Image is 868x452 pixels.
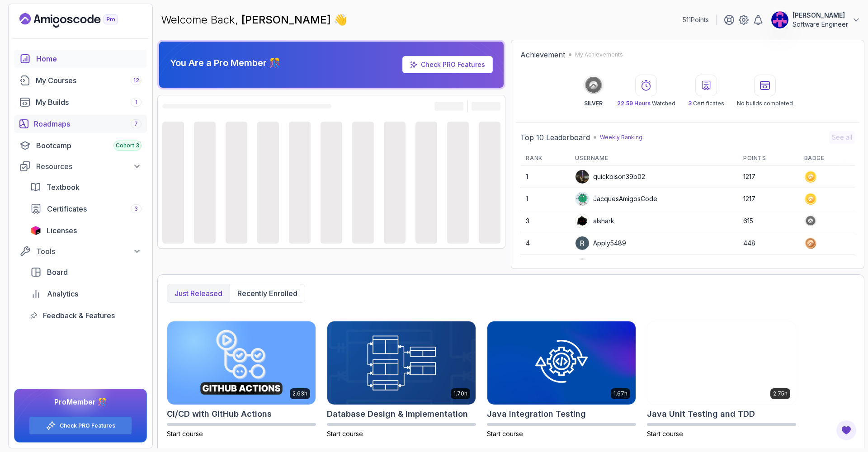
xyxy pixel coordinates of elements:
a: Database Design & Implementation card1.70hDatabase Design & ImplementationStart course [327,321,476,438]
p: Recently enrolled [237,288,297,299]
img: jetbrains icon [30,226,41,235]
h2: Top 10 Leaderboard [520,132,590,143]
div: Bootcamp [36,140,142,151]
img: user profile image [771,11,788,28]
p: Watched [617,100,675,107]
a: Check PRO Features [402,56,493,73]
span: [PERSON_NAME] [241,13,334,26]
img: default monster avatar [576,192,589,206]
div: quickbison39b02 [575,169,645,184]
button: See all [829,131,855,144]
p: You Are a Pro Member 🎊 [170,56,280,69]
span: Board [47,267,68,278]
p: My Achievements [575,51,623,58]
button: Resources [14,158,147,174]
button: Recently enrolled [230,284,305,302]
h2: CI/CD with GitHub Actions [167,408,272,420]
a: builds [14,93,147,111]
div: Home [36,53,142,64]
p: Welcome Back, [161,13,347,27]
th: Points [738,151,799,166]
button: user profile image[PERSON_NAME]Software Engineer [771,11,861,29]
h2: Java Integration Testing [487,408,586,420]
div: Apply5489 [575,236,626,250]
a: Check PRO Features [421,61,485,68]
a: licenses [25,221,147,240]
a: Java Unit Testing and TDD card2.75hJava Unit Testing and TDDStart course [647,321,796,438]
p: 2.63h [292,390,307,397]
button: Just released [167,284,230,302]
td: 1217 [738,166,799,188]
img: CI/CD with GitHub Actions card [167,321,316,405]
img: Java Unit Testing and TDD card [647,321,796,405]
div: Tools [36,246,142,257]
span: 3 [688,100,692,107]
td: 3 [520,210,570,232]
td: 448 [738,232,799,254]
h2: Achievement [520,49,565,60]
span: Start course [647,430,683,438]
p: [PERSON_NAME] [793,11,848,20]
h2: Database Design & Implementation [327,408,468,420]
img: Java Integration Testing card [487,321,636,405]
button: Check PRO Features [29,416,132,435]
a: courses [14,71,147,89]
span: 22.59 Hours [617,100,651,107]
p: No builds completed [737,100,793,107]
a: board [25,263,147,281]
a: feedback [25,306,147,325]
td: 388 [738,254,799,277]
img: user profile image [576,214,589,228]
a: roadmaps [14,115,147,133]
th: Badge [799,151,855,166]
p: 1.67h [613,390,627,397]
a: home [14,50,147,68]
td: 615 [738,210,799,232]
a: Landing page [19,13,139,28]
a: CI/CD with GitHub Actions card2.63hCI/CD with GitHub ActionsStart course [167,321,316,438]
p: Certificates [688,100,724,107]
td: 1 [520,166,570,188]
div: Resources [36,161,142,172]
p: Software Engineer [793,20,848,29]
span: Analytics [47,288,78,299]
span: Licenses [47,225,77,236]
p: 511 Points [683,15,709,24]
a: Check PRO Features [60,422,115,429]
p: 1.70h [453,390,467,397]
div: alshark [575,214,614,228]
span: Start course [327,430,363,438]
span: Textbook [47,182,80,193]
button: Open Feedback Button [835,419,857,441]
span: Start course [487,430,523,438]
span: Certificates [47,203,87,214]
a: analytics [25,285,147,303]
span: Feedback & Features [43,310,115,321]
p: SILVER [584,100,603,107]
span: Start course [167,430,203,438]
button: Tools [14,243,147,259]
img: user profile image [576,170,589,184]
td: 5 [520,254,570,277]
a: textbook [25,178,147,196]
p: Just released [175,288,222,299]
span: 3 [134,205,138,212]
img: Database Design & Implementation card [327,321,476,405]
td: 4 [520,232,570,254]
h2: Java Unit Testing and TDD [647,408,755,420]
span: 7 [134,120,138,127]
img: default monster avatar [576,259,589,272]
span: 1 [135,99,137,106]
p: 2.75h [773,390,788,397]
div: JacquesAmigosCode [575,192,657,206]
a: bootcamp [14,137,147,155]
td: 1 [520,188,570,210]
p: Weekly Ranking [600,134,642,141]
span: 👋 [332,10,351,30]
a: certificates [25,200,147,218]
img: user profile image [576,236,589,250]
td: 1217 [738,188,799,210]
span: 12 [133,77,139,84]
div: Roadmaps [34,118,142,129]
div: My Courses [36,75,142,86]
